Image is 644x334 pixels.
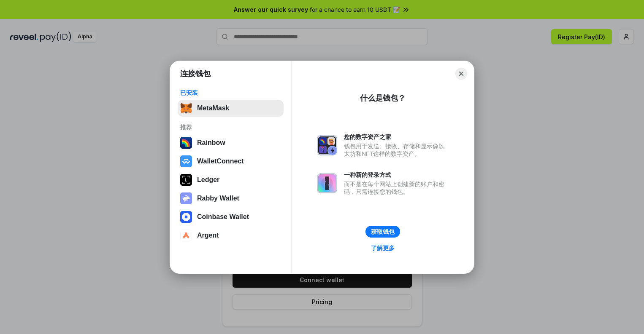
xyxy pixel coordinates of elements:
button: Ledger [178,171,284,188]
button: Rabby Wallet [178,190,284,207]
button: MetaMask [178,100,284,117]
div: 获取钱包 [371,228,395,235]
div: 您的数字资产之家 [344,133,449,141]
img: svg+xml,%3Csvg%20width%3D%2228%22%20height%3D%2228%22%20viewBox%3D%220%200%2028%2028%22%20fill%3D... [180,230,192,241]
div: 一种新的登录方式 [344,171,449,179]
div: 了解更多 [371,244,395,252]
div: Rainbow [197,139,225,147]
img: svg+xml,%3Csvg%20width%3D%2228%22%20height%3D%2228%22%20viewBox%3D%220%200%2028%2028%22%20fill%3D... [180,155,192,167]
div: 什么是钱包？ [360,93,406,103]
button: 获取钱包 [365,226,400,238]
img: svg+xml,%3Csvg%20xmlns%3D%22http%3A%2F%2Fwww.w3.org%2F2000%2Fsvg%22%20fill%3D%22none%22%20viewBox... [317,135,337,155]
button: WalletConnect [178,153,284,170]
img: svg+xml,%3Csvg%20fill%3D%22none%22%20height%3D%2233%22%20viewBox%3D%220%200%2035%2033%22%20width%... [180,102,192,114]
div: Argent [197,232,219,239]
button: Argent [178,227,284,244]
div: Ledger [197,176,219,184]
img: svg+xml,%3Csvg%20width%3D%2228%22%20height%3D%2228%22%20viewBox%3D%220%200%2028%2028%22%20fill%3D... [180,211,192,223]
div: 已安装 [180,89,281,96]
div: Coinbase Wallet [197,213,249,221]
div: 推荐 [180,123,281,131]
h1: 连接钱包 [180,69,211,79]
div: WalletConnect [197,158,244,165]
button: Rainbow [178,134,284,151]
div: Rabby Wallet [197,195,239,202]
img: svg+xml,%3Csvg%20width%3D%22120%22%20height%3D%22120%22%20viewBox%3D%220%200%20120%20120%22%20fil... [180,137,192,149]
img: svg+xml,%3Csvg%20xmlns%3D%22http%3A%2F%2Fwww.w3.org%2F2000%2Fsvg%22%20fill%3D%22none%22%20viewBox... [180,192,192,204]
div: 钱包用于发送、接收、存储和显示像以太坊和NFT这样的数字资产。 [344,142,449,158]
button: Coinbase Wallet [178,208,284,225]
div: 而不是在每个网站上创建新的账户和密码，只需连接您的钱包。 [344,180,449,195]
a: 了解更多 [366,243,400,254]
div: MetaMask [197,104,229,112]
button: Close [455,68,467,80]
img: svg+xml,%3Csvg%20xmlns%3D%22http%3A%2F%2Fwww.w3.org%2F2000%2Fsvg%22%20width%3D%2228%22%20height%3... [180,174,192,186]
img: svg+xml,%3Csvg%20xmlns%3D%22http%3A%2F%2Fwww.w3.org%2F2000%2Fsvg%22%20fill%3D%22none%22%20viewBox... [317,173,337,193]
